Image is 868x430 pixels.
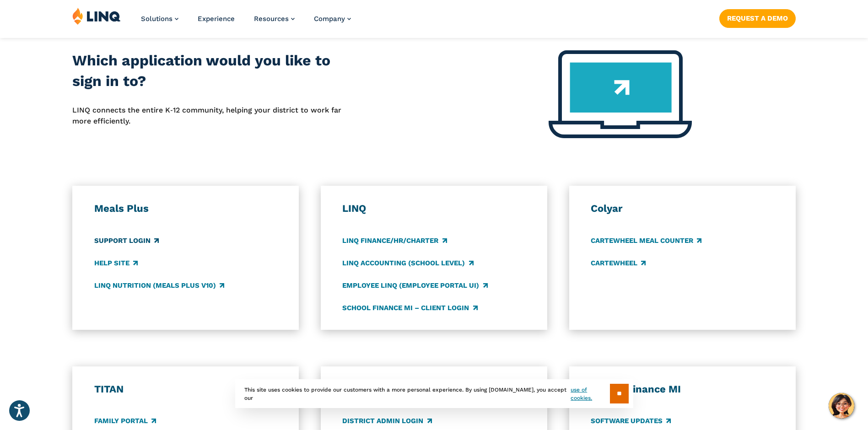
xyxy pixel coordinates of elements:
[342,303,477,313] a: School Finance MI – Client Login
[314,15,351,23] a: Company
[342,258,473,268] a: LINQ Accounting (school level)
[94,258,138,268] a: Help Site
[719,9,796,27] a: Request a Demo
[254,15,295,23] a: Resources
[829,393,854,419] button: Hello, have a question? Let’s chat.
[141,15,173,23] span: Solutions
[198,15,235,23] a: Experience
[591,258,646,268] a: CARTEWHEEL
[141,7,351,38] nav: Primary Navigation
[591,236,701,246] a: CARTEWHEEL Meal Counter
[342,236,447,246] a: LINQ Finance/HR/Charter
[591,202,774,215] h3: Colyar
[235,379,633,408] div: This site uses cookies to provide our customers with a more personal experience. By using [DOMAIN...
[72,7,121,25] img: LINQ | K‑12 Software
[314,15,345,23] span: Company
[72,105,361,127] p: LINQ connects the entire K‑12 community, helping your district to work far more efficiently.
[254,15,289,23] span: Resources
[72,50,361,92] h2: Which application would you like to sign in to?
[571,386,609,402] a: use of cookies.
[94,280,224,290] a: LINQ Nutrition (Meals Plus v10)
[719,7,796,27] nav: Button Navigation
[94,383,277,396] h3: TITAN
[141,15,178,23] a: Solutions
[94,202,277,215] h3: Meals Plus
[94,236,159,246] a: Support Login
[342,280,487,290] a: Employee LINQ (Employee Portal UI)
[342,202,525,215] h3: LINQ
[591,383,774,396] h3: School Finance MI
